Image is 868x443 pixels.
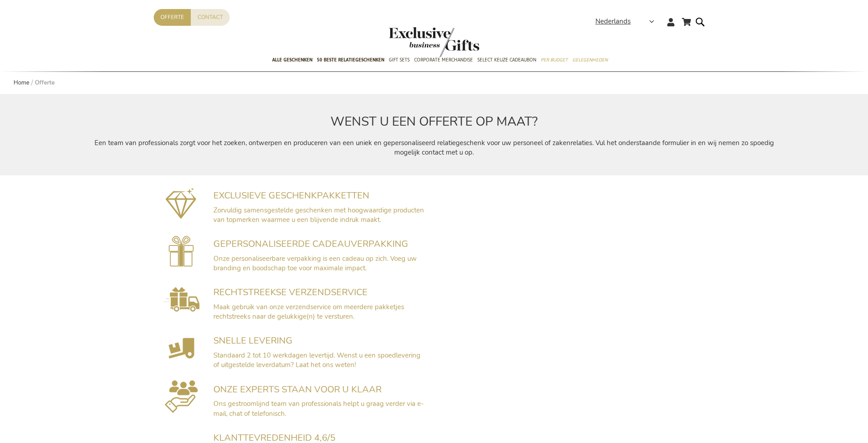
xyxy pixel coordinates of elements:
[389,27,479,57] img: Exclusive Business gifts logo
[272,49,312,72] a: Alle Geschenken
[169,236,194,267] img: Gepersonaliseerde cadeauverpakking voorzien van uw branding
[317,49,384,72] a: 50 beste relatiegeschenken
[213,399,424,418] span: Ons gestroomlijnd team van professionals helpt u graag verder via e-mail, chat of telefonisch.
[541,55,568,65] span: Per Budget
[389,27,434,57] a: store logo
[213,302,404,321] span: Maak gebruik van onze verzendservice om meerdere pakketjes rechtstreeks naar de gelukkige(n) te v...
[213,189,369,202] span: EXCLUSIEVE GESCHENKPAKKETTEN
[87,115,781,129] h2: WENST U EEN OFFERTE OP MAAT?
[213,351,420,369] span: Standaard 2 tot 10 werkdagen levertijd. Wenst u een spoedlevering of uitgestelde leverdatum? Laat...
[14,79,29,87] a: Home
[572,49,608,72] a: Gelegenheden
[595,16,631,27] span: Nederlands
[477,55,536,65] span: Select Keuze Cadeaubon
[272,55,312,65] span: Alle Geschenken
[35,79,55,87] strong: Offerte
[213,238,408,250] span: GEPERSONALISEERDE CADEAUVERPAKKING
[541,49,568,72] a: Per Budget
[163,305,200,314] a: Rechtstreekse Verzendservice
[213,206,424,224] span: Zorvuldig samensgestelde geschenken met hoogwaardige producten van topmerken waarmee u een blijve...
[191,9,230,26] a: Contact
[163,287,200,312] img: Rechtstreekse Verzendservice
[213,254,417,273] span: Onze personaliseerbare verpakking is een cadeau op zich. Voeg uw branding en boodschap toe voor m...
[87,138,781,158] p: Een team van professionals zorgt voor het zoeken, ontwerpen en produceren van een uniek en gepers...
[213,383,382,396] span: ONZE EXPERTS STAAN VOOR U KLAAR
[213,286,368,298] span: RECHTSTREEKSE VERZENDSERVICE
[572,55,608,65] span: Gelegenheden
[213,335,292,347] span: SNELLE LEVERING
[317,55,384,65] span: 50 beste relatiegeschenken
[165,187,197,219] img: Exclusieve geschenkpakketten mét impact
[477,49,536,72] a: Select Keuze Cadeaubon
[154,9,191,26] a: Offerte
